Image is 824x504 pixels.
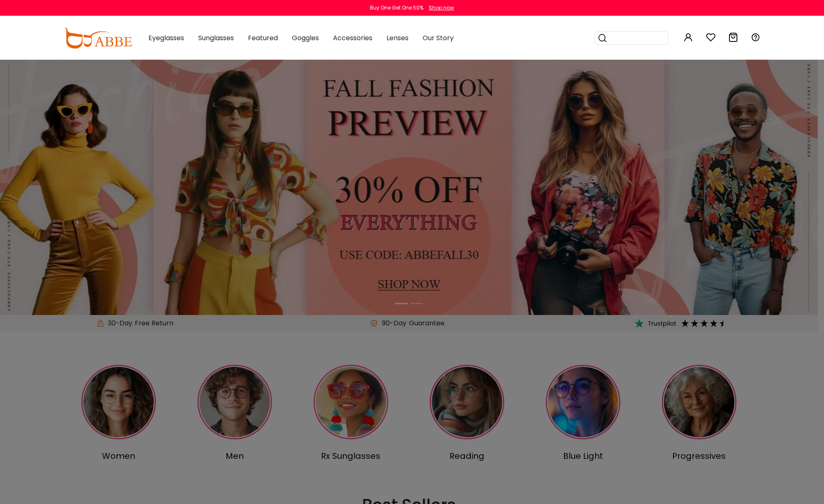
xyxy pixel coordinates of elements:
[370,4,423,12] div: Buy One Get One 50%
[64,28,132,48] img: abbeglasses.com
[386,33,408,43] span: Lenses
[333,33,372,43] span: Accessories
[198,33,234,43] span: Sunglasses
[423,33,454,43] span: Our Story
[292,33,319,43] span: Goggles
[248,33,278,43] span: Featured
[148,33,184,43] span: Eyeglasses
[429,4,454,12] div: Shop now
[425,4,454,11] a: Shop now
